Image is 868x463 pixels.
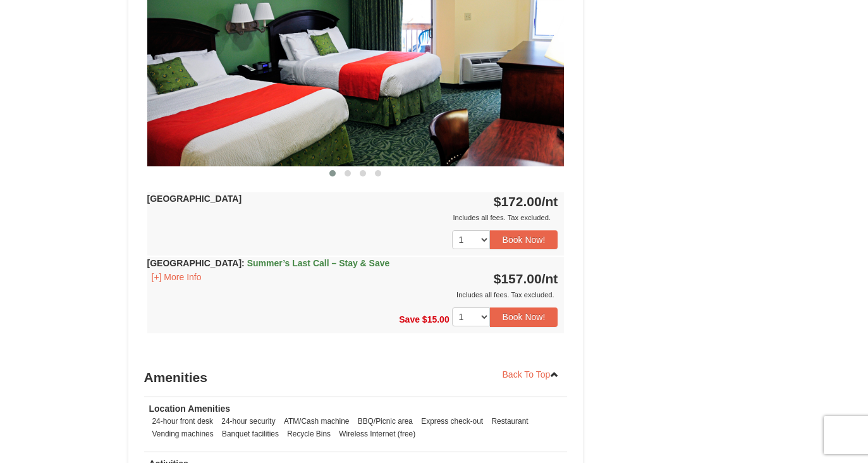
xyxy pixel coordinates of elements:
li: 24-hour security [218,415,278,428]
span: $15.00 [422,314,449,324]
li: Banquet facilities [219,428,282,440]
strong: $172.00 [494,194,558,209]
span: : [241,258,245,268]
strong: [GEOGRAPHIC_DATA] [147,194,242,204]
button: Book Now! [490,230,558,249]
h3: Amenities [144,365,568,390]
li: Recycle Bins [284,428,334,440]
li: BBQ/Picnic area [355,415,416,428]
div: Includes all fees. Tax excluded. [147,211,558,224]
li: ATM/Cash machine [281,415,353,428]
span: $157.00 [494,271,542,286]
span: /nt [542,194,558,209]
span: Summer’s Last Call – Stay & Save [247,258,390,268]
li: Wireless Internet (free) [336,428,419,440]
strong: [GEOGRAPHIC_DATA] [147,258,390,268]
li: Restaurant [488,415,531,428]
li: 24-hour front desk [149,415,217,428]
div: Includes all fees. Tax excluded. [147,288,558,301]
li: Express check-out [418,415,486,428]
span: Save [399,314,420,324]
a: Back To Top [494,365,568,384]
button: Book Now! [490,307,558,326]
button: [+] More Info [147,270,206,284]
strong: Location Amenities [149,404,231,414]
li: Vending machines [149,428,217,440]
span: /nt [542,271,558,286]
